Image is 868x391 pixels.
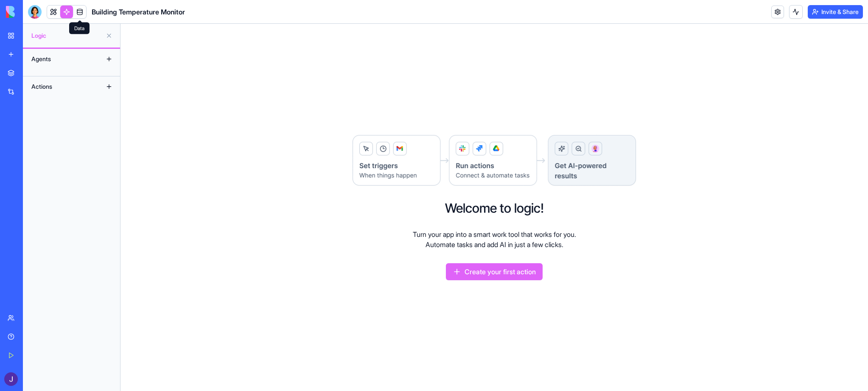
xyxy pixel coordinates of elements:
[92,7,185,17] span: Building Temperature Monitor
[446,269,543,278] a: Create your first action
[352,135,637,187] img: Logic
[413,229,576,250] p: Turn your app into a smart work tool that works for you. Automate tasks and add AI in just a few ...
[27,80,95,93] div: Actions
[4,372,18,386] img: ACg8ocKagMzjHcPs8FdI6bzWhP9w0vM_BTZw8DnIdo9lLGLQwpAvaw=s96-c
[446,263,543,280] button: Create your first action
[69,23,90,34] div: Data
[27,52,95,66] div: Agents
[445,200,544,216] h2: Welcome to logic!
[6,6,59,18] img: logo
[808,5,863,19] button: Invite & Share
[31,31,102,40] span: Logic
